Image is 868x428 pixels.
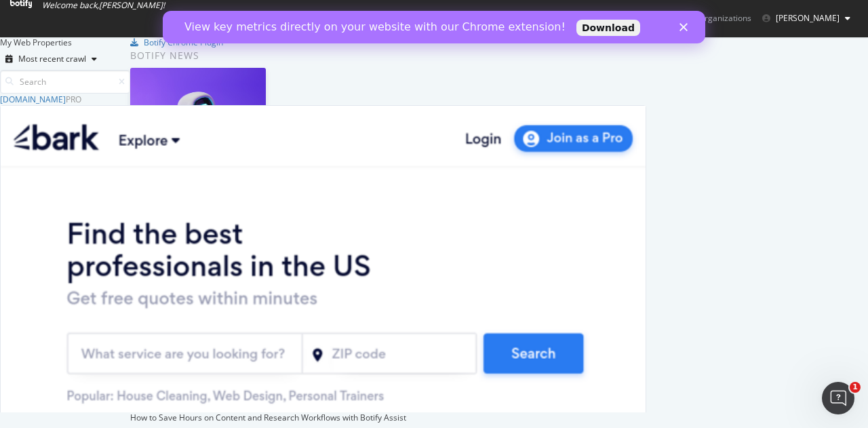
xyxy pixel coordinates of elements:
button: [PERSON_NAME] [751,7,861,29]
div: Most recent crawl [18,55,86,63]
div: Botify Chrome Plugin [144,37,223,48]
div: Organizations [685,12,751,25]
div: Botify news [130,48,406,63]
span: 1 [850,382,861,393]
div: Close [517,12,530,20]
div: Pro [66,94,81,105]
span: Ellen Blacow [776,12,840,24]
a: How to Save Hours on Content and Research Workflows with Botify Assist [130,412,406,423]
iframe: Intercom live chat [822,382,854,414]
img: Why You Need an AI Bot Governance Plan (and How to Build One) [130,68,266,160]
a: Botify Chrome Plugin [130,37,223,48]
iframe: Intercom live chat banner [163,11,705,43]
